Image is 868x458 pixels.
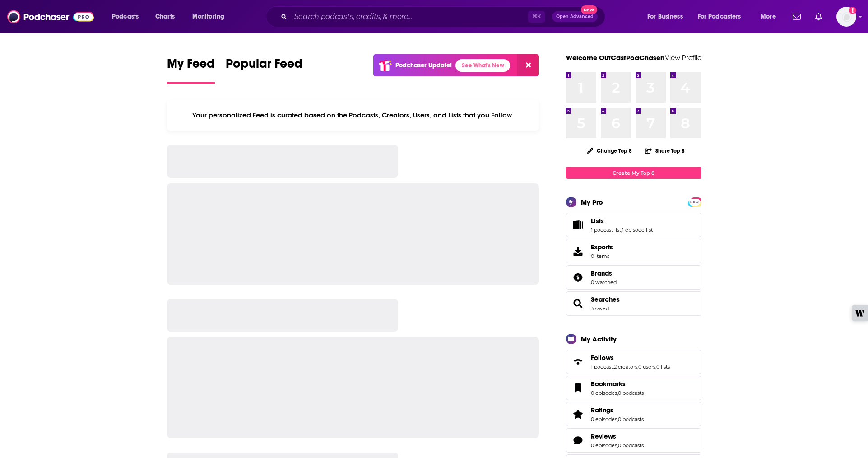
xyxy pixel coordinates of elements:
[591,227,621,233] a: 1 podcast list
[849,7,856,14] svg: Add a profile image
[569,408,587,421] a: Ratings
[186,9,236,24] button: open menu
[112,10,139,23] span: Podcasts
[637,364,638,370] span: ,
[618,390,644,396] a: 0 podcasts
[617,442,618,449] span: ,
[569,245,587,257] span: Exports
[566,291,701,316] span: Searches
[291,9,528,24] input: Search podcasts, credits, & more...
[655,364,656,370] span: ,
[149,9,180,24] a: Charts
[566,239,701,263] a: Exports
[552,11,598,22] button: Open AdvancedNew
[591,279,617,285] a: 0 watched
[569,271,587,284] a: Brands
[569,355,587,368] a: Follows
[274,6,614,27] div: Search podcasts, credits, & more...
[566,428,701,453] span: Reviews
[566,213,701,237] span: Lists
[698,10,741,23] span: For Podcasters
[591,305,609,312] a: 3 saved
[591,354,614,362] span: Follows
[106,9,150,24] button: open menu
[591,269,612,277] span: Brands
[591,364,613,370] a: 1 podcast
[7,8,94,25] img: Podchaser - Follow, Share and Rate Podcasts
[591,390,617,396] a: 0 episodes
[622,227,653,233] a: 1 episode list
[591,442,617,449] a: 0 episodes
[155,10,175,23] span: Charts
[591,217,653,225] a: Lists
[591,406,613,414] span: Ratings
[395,61,452,69] p: Podchaser Update!
[591,243,613,251] span: Exports
[591,295,620,304] a: Searches
[638,364,655,370] a: 0 users
[581,5,597,14] span: New
[581,198,603,206] div: My Pro
[167,100,539,131] div: Your personalized Feed is curated based on the Podcasts, Creators, Users, and Lists that you Follow.
[581,335,617,343] div: My Activity
[617,416,618,422] span: ,
[591,432,644,440] a: Reviews
[618,442,644,449] a: 0 podcasts
[569,434,587,447] a: Reviews
[621,227,622,233] span: ,
[812,9,826,24] a: Show notifications dropdown
[591,380,626,388] span: Bookmarks
[167,56,215,84] a: My Feed
[226,56,302,77] span: Popular Feed
[591,269,617,277] a: Brands
[566,167,701,179] a: Create My Top 8
[641,9,694,24] button: open menu
[614,364,637,370] a: 2 creators
[528,11,545,23] span: ⌘ K
[591,432,616,440] span: Reviews
[617,390,618,396] span: ,
[566,265,701,290] span: Brands
[692,9,754,24] button: open menu
[569,219,587,231] a: Lists
[582,145,638,156] button: Change Top 8
[455,59,510,72] a: See What's New
[226,56,302,84] a: Popular Feed
[192,10,224,23] span: Monitoring
[754,9,787,24] button: open menu
[836,7,856,27] img: User Profile
[167,56,215,77] span: My Feed
[566,350,701,374] span: Follows
[836,7,856,27] button: Show profile menu
[591,354,670,362] a: Follows
[566,53,665,62] a: Welcome OutCastPodChaser!
[613,364,614,370] span: ,
[618,416,644,422] a: 0 podcasts
[836,7,856,27] span: Logged in as OutCastPodChaser
[761,10,776,23] span: More
[556,14,594,19] span: Open Advanced
[789,9,804,24] a: Show notifications dropdown
[591,380,644,388] a: Bookmarks
[665,53,701,62] a: View Profile
[566,376,701,400] span: Bookmarks
[569,297,587,310] a: Searches
[647,10,683,23] span: For Business
[591,416,617,422] a: 0 episodes
[591,217,604,225] span: Lists
[591,253,613,259] span: 0 items
[566,402,701,426] span: Ratings
[645,142,685,159] button: Share Top 8
[689,198,700,205] a: PRO
[591,406,644,414] a: Ratings
[656,364,670,370] a: 0 lists
[569,382,587,394] a: Bookmarks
